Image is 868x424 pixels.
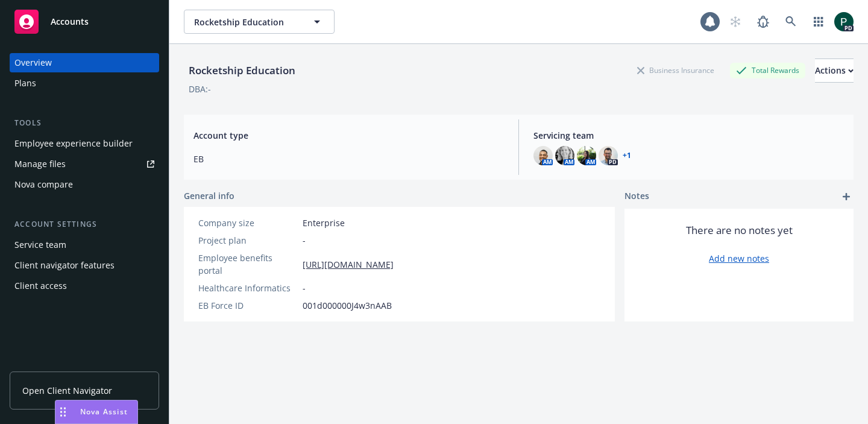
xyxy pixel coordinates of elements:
button: Nova Assist [55,400,138,424]
span: Account type [193,129,504,142]
div: Actions [815,59,854,82]
img: photo [533,146,553,165]
a: Add new notes [709,252,769,265]
div: Plans [14,74,36,93]
span: Rocketship Education [194,16,298,28]
div: Tools [10,117,159,129]
div: Manage files [14,154,66,174]
button: Actions [815,59,854,83]
a: add [839,189,854,204]
div: Service team [14,235,66,255]
a: Report a Bug [751,10,775,34]
span: There are no notes yet [686,223,793,238]
a: Switch app [807,10,831,34]
a: Overview [10,53,159,72]
a: Start snowing [723,10,747,34]
button: Rocketship Education [184,10,335,34]
span: Servicing team [533,129,844,142]
img: photo [555,146,574,165]
span: General info [184,189,234,202]
a: Search [779,10,803,34]
a: Client access [10,276,159,296]
a: Service team [10,235,159,255]
div: Business Insurance [631,63,720,78]
span: - [303,282,306,294]
a: Plans [10,74,159,93]
div: Client navigator features [14,256,115,275]
div: Rocketship Education [184,63,300,78]
div: Client access [14,276,67,296]
span: 001d000000J4w3nAAB [303,299,392,312]
div: Drag to move [55,400,71,423]
a: Manage files [10,154,159,174]
div: Employee benefits portal [198,252,298,277]
div: Project plan [198,234,298,247]
span: Nova Assist [80,407,128,417]
span: Enterprise [303,217,345,229]
a: Accounts [10,5,159,39]
span: Open Client Navigator [22,384,112,397]
img: photo [834,12,854,31]
div: Healthcare Informatics [198,282,298,294]
a: Employee experience builder [10,134,159,153]
div: Nova compare [14,175,73,194]
span: EB [193,153,504,165]
img: photo [577,146,596,165]
span: Notes [624,189,649,204]
div: Total Rewards [730,63,805,78]
div: Account settings [10,218,159,230]
div: EB Force ID [198,299,298,312]
a: +1 [623,152,631,159]
a: [URL][DOMAIN_NAME] [303,258,394,271]
a: Client navigator features [10,256,159,275]
div: Company size [198,217,298,229]
span: Accounts [51,17,89,27]
div: Overview [14,53,52,72]
span: - [303,234,306,247]
div: DBA: - [189,83,211,95]
img: photo [599,146,618,165]
div: Employee experience builder [14,134,133,153]
a: Nova compare [10,175,159,194]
